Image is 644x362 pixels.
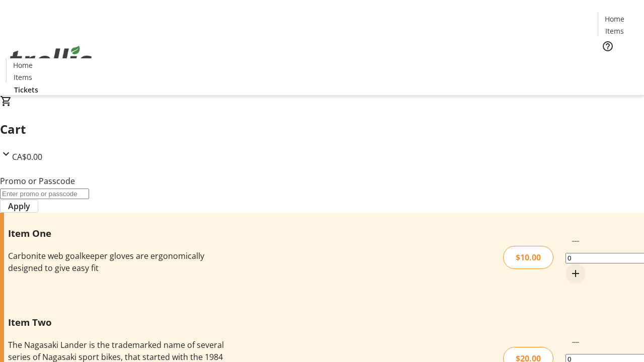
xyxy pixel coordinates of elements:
span: Items [14,72,32,82]
span: Home [605,14,624,24]
span: CA$0.00 [12,151,42,162]
img: Orient E2E Organization 0LL18D535a's Logo [6,35,96,85]
a: Home [7,60,39,70]
span: Tickets [606,58,630,69]
button: Increment by one [566,263,586,284]
button: Help [598,36,618,56]
a: Tickets [598,58,638,69]
a: Home [598,14,630,24]
span: Apply [8,200,30,212]
a: Tickets [6,84,46,95]
a: Items [7,72,39,82]
span: Items [605,26,624,36]
a: Items [598,26,630,36]
div: $10.00 [503,246,553,269]
span: Tickets [14,84,38,95]
span: Home [13,60,33,70]
h3: Item One [8,226,228,240]
h3: Item Two [8,315,228,329]
div: Carbonite web goalkeeper gloves are ergonomically designed to give easy fit [8,250,228,274]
